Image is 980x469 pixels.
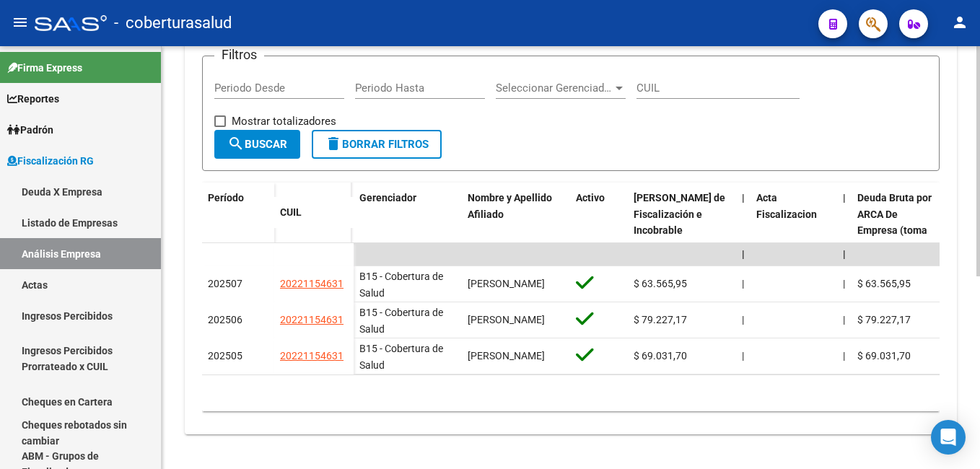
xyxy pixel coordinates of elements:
span: $ 79.227,17 [634,314,687,325]
datatable-header-cell: Acta Fiscalizacion [751,183,837,279]
span: Gerenciador [359,192,416,203]
span: Activo [576,192,605,203]
h3: Filtros [214,45,264,65]
span: Firma Express [7,60,82,76]
span: Deuda Bruta por ARCA De Empresa (toma en cuenta todos los afiliados) [857,192,932,269]
span: $ 69.031,70 [634,350,687,361]
span: B15 - Cobertura de Salud [359,343,443,371]
span: Fiscalización RG [7,153,94,169]
span: 202507 [208,278,242,289]
span: | [843,278,845,289]
span: Reportes [7,91,59,107]
span: | [843,350,845,361]
mat-icon: delete [325,135,342,152]
mat-icon: menu [12,14,29,31]
datatable-header-cell: | [736,183,751,279]
datatable-header-cell: Gerenciador [354,183,462,279]
span: | [742,278,744,289]
span: $ 63.565,95 [857,278,911,289]
span: B15 - Cobertura de Salud [359,271,443,299]
span: Acta Fiscalizacion [756,192,817,220]
span: Período [208,192,244,203]
span: | [843,192,846,203]
span: | [742,350,744,361]
mat-icon: search [227,135,245,152]
span: | [742,314,744,325]
span: B15 - Cobertura de Salud [359,307,443,335]
span: | [742,248,745,260]
datatable-header-cell: Período [202,183,274,243]
span: | [843,248,846,260]
datatable-header-cell: Deuda Bruta Neto de Fiscalización e Incobrable [628,183,736,279]
span: Padrón [7,122,53,138]
datatable-header-cell: Nombre y Apellido Afiliado [462,183,570,279]
span: [PERSON_NAME] [468,350,545,361]
datatable-header-cell: Activo [570,183,628,279]
span: 202506 [208,314,242,325]
span: Mostrar totalizadores [232,113,336,130]
datatable-header-cell: CUIL [274,197,354,228]
span: Seleccionar Gerenciador [496,82,613,95]
span: | [843,314,845,325]
span: 202505 [208,350,242,361]
span: | [742,192,745,203]
span: Nombre y Apellido Afiliado [468,192,552,220]
span: 20221154631 [280,350,344,361]
span: Buscar [227,138,287,151]
span: 20221154631 [280,278,344,289]
button: Borrar Filtros [312,130,442,159]
span: [PERSON_NAME] [468,314,545,325]
span: [PERSON_NAME] [468,278,545,289]
span: 20221154631 [280,314,344,325]
span: - coberturasalud [114,7,232,39]
span: $ 79.227,17 [857,314,911,325]
mat-icon: person [951,14,968,31]
datatable-header-cell: | [837,183,852,279]
button: Buscar [214,130,300,159]
span: Borrar Filtros [325,138,429,151]
span: [PERSON_NAME] de Fiscalización e Incobrable [634,192,725,237]
span: $ 69.031,70 [857,350,911,361]
span: $ 63.565,95 [634,278,687,289]
datatable-header-cell: Deuda Bruta por ARCA De Empresa (toma en cuenta todos los afiliados) [852,183,938,279]
div: Open Intercom Messenger [931,420,966,455]
span: CUIL [280,206,302,218]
